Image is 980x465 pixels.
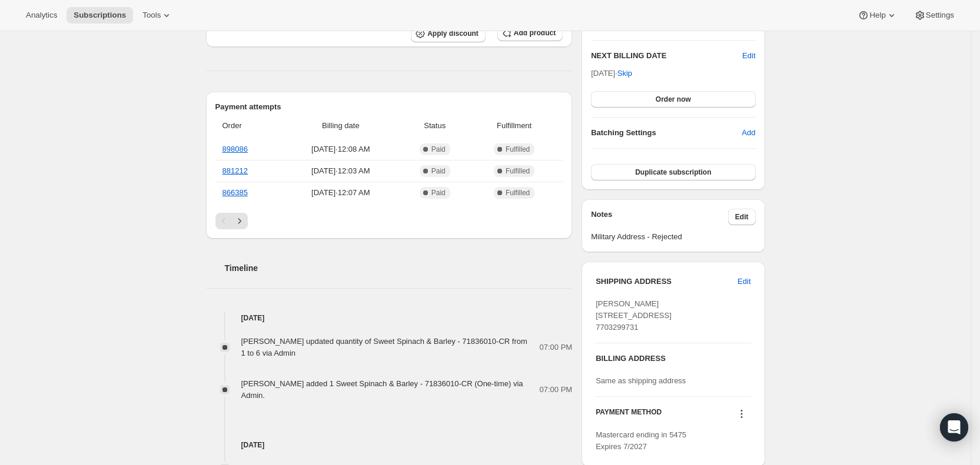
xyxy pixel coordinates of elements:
[215,113,281,139] th: Order
[728,209,756,225] button: Edit
[431,145,446,154] span: Paid
[591,231,755,243] span: Military Address - Rejected
[596,430,686,451] span: Mastercard ending in 5475 Expires 7/2027
[497,25,563,41] button: Add product
[851,7,904,24] button: Help
[591,209,728,225] h3: Notes
[591,91,755,108] button: Order now
[735,123,762,142] button: Add
[231,213,248,229] button: Next
[142,11,161,20] span: Tools
[591,127,742,139] h6: Batching Settings
[506,166,530,176] span: Fulfilled
[591,50,742,62] h2: NEXT BILLING DATE
[225,262,573,274] h2: Timeline
[222,145,248,153] a: 898086
[215,101,563,113] h2: Payment attempts
[215,213,563,229] nav: Pagination
[730,272,758,291] button: Edit
[404,120,466,132] span: Status
[540,384,573,396] span: 07:00 PM
[284,120,397,132] span: Billing date
[222,166,248,175] a: 881212
[591,69,632,78] span: [DATE] ·
[241,379,523,400] span: [PERSON_NAME] added 1 Sweet Spinach & Barley - 71836010-CR (One-time) via Admin.
[506,145,530,154] span: Fulfilled
[431,166,446,176] span: Paid
[940,413,968,441] div: Open Intercom Messenger
[656,95,691,104] span: Order now
[540,342,573,353] span: 07:00 PM
[617,68,632,79] span: Skip
[596,376,686,385] span: Same as shipping address
[284,165,397,177] span: [DATE] · 12:03 AM
[427,29,479,38] span: Apply discount
[596,299,672,332] span: [PERSON_NAME] [STREET_ADDRESS] 7703299731
[206,312,573,324] h4: [DATE]
[738,276,750,287] span: Edit
[135,7,180,24] button: Tools
[206,439,573,451] h4: [DATE]
[596,353,750,364] h3: BILLING ADDRESS
[411,25,486,42] button: Apply discount
[514,28,556,38] span: Add product
[67,7,133,24] button: Subscriptions
[610,64,639,83] button: Skip
[284,143,397,155] span: [DATE] · 12:08 AM
[869,11,885,20] span: Help
[26,11,57,20] span: Analytics
[473,120,556,132] span: Fulfillment
[635,168,711,177] span: Duplicate subscription
[19,7,64,24] button: Analytics
[431,188,446,198] span: Paid
[596,276,738,287] h3: SHIPPING ADDRESS
[907,7,961,24] button: Settings
[596,407,662,423] h3: PAYMENT METHOD
[742,50,755,62] button: Edit
[742,127,755,139] span: Add
[735,212,749,222] span: Edit
[74,11,126,20] span: Subscriptions
[591,164,755,180] button: Duplicate subscription
[926,11,954,20] span: Settings
[241,337,527,357] span: [PERSON_NAME] updated quantity of Sweet Spinach & Barley - 71836010-CR from 1 to 6 via Admin
[506,188,530,198] span: Fulfilled
[284,187,397,199] span: [DATE] · 12:07 AM
[222,188,248,197] a: 866385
